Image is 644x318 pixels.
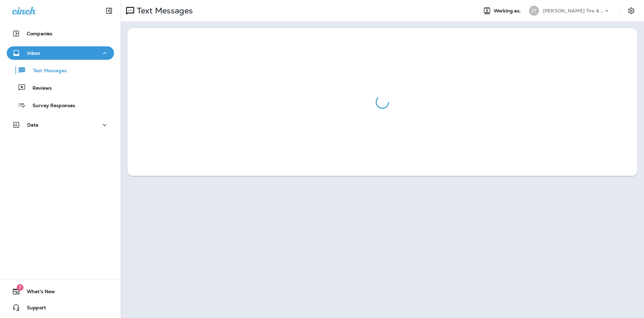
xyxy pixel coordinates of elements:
[7,46,114,60] button: Inbox
[17,284,23,291] span: 7
[7,27,114,40] button: Companies
[494,8,522,14] span: Working as:
[7,63,114,77] button: Text Messages
[7,301,114,314] button: Support
[7,118,114,132] button: Data
[134,6,193,16] p: Text Messages
[26,103,75,109] p: Survey Responses
[20,289,55,297] span: What's New
[7,98,114,112] button: Survey Responses
[27,122,39,128] p: Data
[27,50,40,56] p: Inbox
[100,4,118,17] button: Collapse Sidebar
[27,31,52,36] p: Companies
[625,5,637,17] button: Settings
[7,285,114,298] button: 7What's New
[26,68,67,74] p: Text Messages
[529,6,539,16] div: JT
[543,8,603,13] p: [PERSON_NAME] Tire & Auto
[7,81,114,95] button: Reviews
[26,85,52,92] p: Reviews
[20,305,46,313] span: Support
